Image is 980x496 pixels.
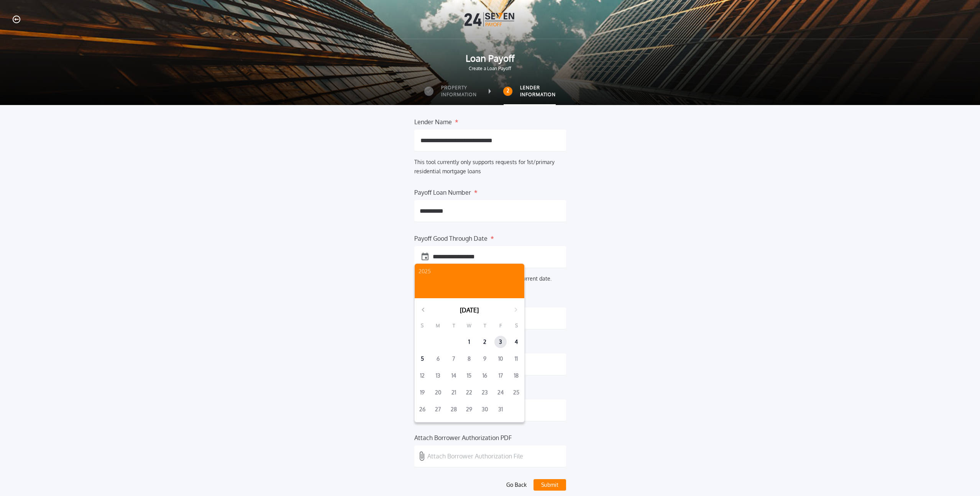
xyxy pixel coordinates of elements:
time: 25 [513,389,519,396]
time: 11 [515,355,518,363]
button: 6 [432,353,444,365]
time: 19 [420,389,425,396]
time: 14 [451,372,456,379]
time: 17 [499,372,503,379]
p: Attach Borrower Authorization File [427,452,523,461]
button: 21 [448,386,460,399]
button: Submit [534,479,566,491]
time: 16 [483,372,487,379]
p: 2025 [419,268,520,275]
span: Loan Payoff [12,51,968,65]
div: W [461,321,477,330]
time: 15 [467,372,471,379]
button: 2 [479,336,491,348]
time: 29 [466,406,472,413]
time: 6 [437,355,440,363]
time: 28 [451,406,457,413]
img: Logo [465,12,516,26]
button: 13 [432,370,444,382]
time: 2 [483,338,486,346]
button: 24 [494,386,507,399]
time: 27 [435,406,441,413]
time: 3 [499,338,502,346]
div: S [509,321,524,330]
div: T [446,321,461,330]
time: 20 [435,389,441,396]
button: 25 [510,386,522,399]
time: 31 [498,406,503,413]
button: 16 [479,370,491,382]
button: 14 [448,370,460,382]
button: 20 [432,386,444,399]
button: Go Back [503,479,530,491]
button: 18 [510,370,522,382]
button: 26 [416,403,428,416]
time: 5 [421,355,424,363]
time: 24 [497,389,504,396]
button: 3 [494,336,507,348]
button: 31 [494,403,507,416]
button: 11 [510,353,522,365]
label: Property Information [441,84,477,98]
button: 9 [479,353,491,365]
time: 4 [515,338,518,346]
time: 21 [451,389,456,396]
time: 23 [482,389,488,396]
time: 12 [420,372,425,379]
time: 1 [468,338,470,346]
button: 17 [494,370,507,382]
time: 30 [482,406,488,413]
button: 8 [463,353,475,365]
button: 4 [510,336,522,348]
time: 9 [483,355,486,363]
div: F [493,321,509,330]
time: 10 [498,355,503,363]
button: 10 [494,353,507,365]
button: 28 [448,403,460,416]
button: 1 [463,336,475,348]
label: Lender Name [414,117,452,123]
time: 7 [452,355,455,363]
button: 12 [416,370,428,382]
button: 30 [479,403,491,416]
label: Payoff Loan Number [414,188,471,194]
label: Lender Information [520,84,556,98]
div: S [415,321,430,330]
label: This tool currently only supports requests for 1st/primary residential mortgage loans [414,159,555,174]
time: 26 [419,406,425,413]
button: 27 [432,403,444,416]
time: 8 [468,355,471,363]
div: T [477,321,493,330]
time: 18 [514,372,519,379]
label: Payoff Good Through Date [414,234,488,240]
button: 7 [448,353,460,365]
div: M [430,321,446,330]
span: Create a Loan Payoff [12,65,968,72]
button: 23 [479,386,491,399]
button: 29 [463,403,475,416]
button: 19 [416,386,428,399]
label: Attach Borrower Authorization PDF [414,433,512,439]
h2: 2 [507,88,509,94]
button: 22 [463,386,475,399]
button: 5 [416,353,428,365]
p: [DATE] [460,305,479,315]
button: 15 [463,370,475,382]
time: 13 [436,372,440,379]
time: 22 [466,389,472,396]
